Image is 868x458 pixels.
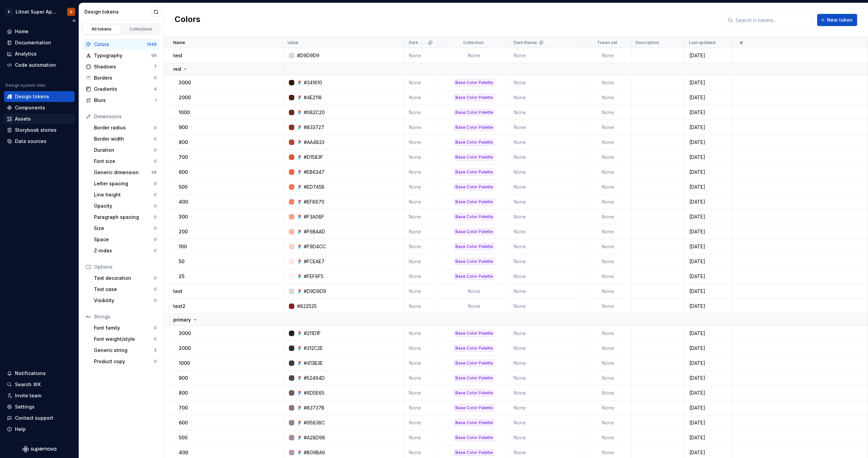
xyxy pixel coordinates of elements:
td: None [405,165,439,180]
a: Border radius0 [91,122,159,133]
a: Opacity0 [91,201,159,211]
div: 7 [154,64,157,69]
div: All tokens [85,26,119,32]
button: Collapse sidebar [69,16,79,25]
div: Base Color Palette [454,154,494,161]
div: Blurs [94,97,155,104]
div: Font weight/style [94,336,154,342]
td: None [584,90,632,105]
td: None [510,194,584,209]
div: #FEF6F5 [304,273,323,280]
div: 1 [155,98,157,103]
div: [DATE] [685,288,732,295]
a: Data sources [4,136,75,147]
div: 5 [154,348,157,353]
p: 400 [179,199,188,205]
td: None [510,165,584,180]
td: None [584,209,632,224]
button: Notifications [4,368,75,379]
td: None [405,224,439,239]
p: Collection [463,40,484,45]
div: Font size [94,158,154,165]
p: 50 [179,258,184,265]
td: None [510,105,584,120]
div: [DATE] [685,169,732,175]
td: None [439,284,510,299]
td: None [510,120,584,135]
td: None [510,415,584,430]
div: 0 [154,192,157,197]
a: Z-index0 [91,245,159,256]
div: #FCEAE7 [304,258,324,265]
td: None [584,284,632,299]
div: Documentation [15,39,51,46]
td: None [584,48,632,63]
td: None [584,180,632,194]
div: [DATE] [685,228,732,235]
div: 0 [154,248,157,253]
button: Contact support [4,413,75,423]
button: New token [817,14,857,26]
a: Font size0 [91,156,159,167]
td: None [510,135,584,150]
td: None [584,135,632,150]
td: None [405,326,439,341]
div: [DATE] [685,139,732,146]
td: None [584,400,632,415]
div: Settings [15,403,35,410]
div: #F6BAAD [304,228,325,235]
div: Base Color Palette [454,79,494,86]
td: None [584,150,632,165]
td: None [510,239,584,254]
a: Size0 [91,223,159,234]
td: None [510,284,584,299]
div: [DATE] [685,360,732,367]
td: None [510,75,584,90]
div: Base Color Palette [454,109,494,116]
div: 0 [154,125,157,130]
div: Contact support [15,415,53,421]
div: Shadows [94,63,154,70]
div: #6D5E65 [304,390,324,396]
div: [DATE] [685,243,732,250]
td: None [584,341,632,356]
div: Colors [94,41,147,48]
p: 3000 [179,79,191,86]
p: 600 [179,419,188,426]
a: Duration0 [91,145,159,155]
p: 600 [179,169,188,175]
td: None [510,254,584,269]
div: #4E2118 [304,94,322,101]
a: Font weight/style0 [91,334,159,345]
a: Paragraph spacing0 [91,212,159,223]
td: None [405,386,439,400]
td: None [405,150,439,165]
td: None [584,269,632,284]
div: Generic string [94,347,154,354]
td: None [405,356,439,371]
td: None [405,299,439,314]
p: Name [173,40,185,45]
div: Base Color Palette [454,228,494,235]
div: Typography [94,52,151,59]
p: Dark Mode [409,40,426,45]
button: Help [4,424,75,435]
td: None [510,299,584,314]
div: 0 [154,214,157,220]
div: Design system data [5,83,45,88]
p: 900 [179,124,188,131]
div: [DATE] [685,345,732,352]
div: #F9D4CC [304,243,326,250]
p: 3000 [179,330,191,337]
div: #312C2E [304,345,323,352]
td: None [510,180,584,194]
div: #822525 [297,303,317,310]
td: None [584,299,632,314]
div: 0 [154,147,157,153]
div: Z-index [94,247,154,254]
div: #F3A08F [304,213,324,220]
td: None [510,341,584,356]
div: Base Color Palette [454,390,494,396]
p: 2000 [179,345,191,352]
a: Border width0 [91,133,159,144]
